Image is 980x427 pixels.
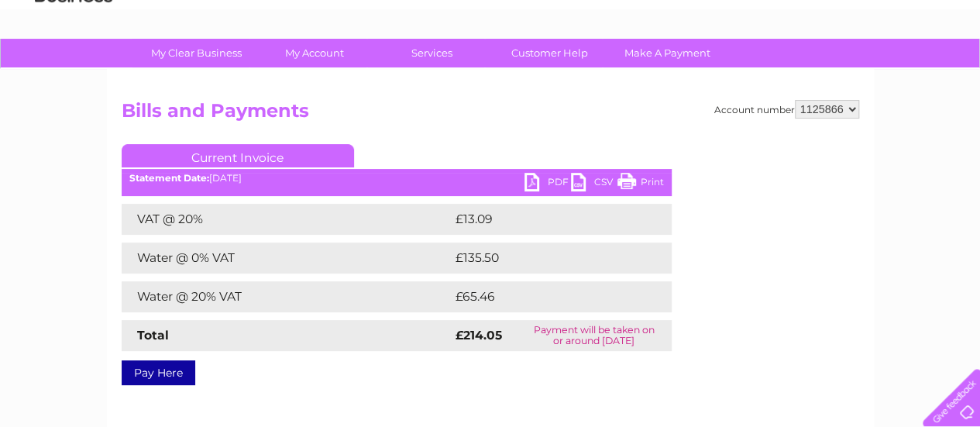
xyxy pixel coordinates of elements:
[617,173,664,195] a: Print
[132,39,260,67] a: My Clear Business
[122,281,452,312] td: Water @ 20% VAT
[122,144,354,167] a: Current Invoice
[571,173,617,195] a: CSV
[452,243,643,274] td: £135.50
[845,66,868,77] a: Blog
[250,39,378,67] a: My Account
[486,39,614,67] a: Customer Help
[368,39,496,67] a: Services
[34,40,113,88] img: logo.png
[125,9,857,75] div: Clear Business is a trading name of Verastar Limited (registered in [GEOGRAPHIC_DATA] No. 3667643...
[714,100,859,119] div: Account number
[603,39,731,67] a: Make A Payment
[122,173,672,184] div: [DATE]
[122,243,452,274] td: Water @ 0% VAT
[746,66,780,77] a: Energy
[456,328,502,343] strong: £214.05
[452,281,641,312] td: £65.46
[877,66,915,77] a: Contact
[122,360,195,385] a: Pay Here
[122,204,452,235] td: VAT @ 20%
[789,66,836,77] a: Telecoms
[122,100,859,129] h2: Bills and Payments
[517,320,672,351] td: Payment will be taken on or around [DATE]
[929,66,965,77] a: Log out
[452,204,639,235] td: £13.09
[707,66,737,77] a: Water
[688,8,795,27] a: 0333 014 3131
[524,173,571,195] a: PDF
[129,172,209,184] b: Statement Date:
[137,328,169,343] strong: Total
